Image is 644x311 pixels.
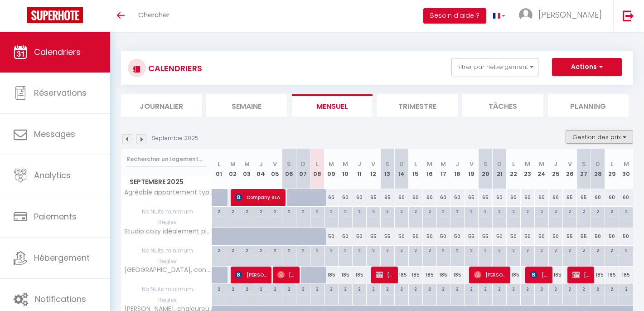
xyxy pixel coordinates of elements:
span: Règles [121,256,212,266]
abbr: S [582,160,586,168]
div: 2 [619,246,633,254]
div: 2 [240,284,254,293]
div: 2 [409,246,422,254]
span: Studio cozy idéalement placé [123,228,213,235]
div: 2 [339,246,352,254]
button: Besoin d'aide ? [423,8,486,24]
div: 2 [282,207,296,215]
div: 2 [549,246,562,254]
div: 2 [423,284,436,293]
span: Nb Nuits minimum [121,207,212,217]
div: 185 [422,267,436,283]
div: 2 [395,284,408,293]
button: Gestion des prix [566,130,633,144]
div: 2 [381,284,394,293]
div: 2 [254,284,268,293]
div: 2 [282,246,296,254]
div: 185 [436,267,450,283]
div: 50 [507,228,521,245]
div: 2 [619,207,633,215]
th: 29 [605,149,619,189]
th: 26 [563,149,577,189]
span: Agréable appartement typiquement Haut-Alpin [123,189,213,196]
span: Règles [121,217,212,227]
th: 22 [507,149,521,189]
span: [PERSON_NAME] [530,266,549,283]
div: 50 [408,228,422,245]
div: 2 [367,284,380,293]
li: Tâches [462,94,543,117]
li: Semaine [206,94,287,117]
th: 25 [549,149,563,189]
div: 2 [212,207,226,215]
div: 2 [535,284,548,293]
div: 2 [563,284,576,293]
abbr: J [358,160,361,168]
div: 2 [395,207,408,215]
div: 60 [338,189,352,206]
th: 21 [493,149,507,189]
div: 2 [268,246,282,254]
th: 27 [577,149,591,189]
div: 2 [254,207,268,215]
abbr: V [470,160,474,168]
li: Trimestre [377,94,458,117]
span: Nb Nuits minimum [121,284,212,294]
div: 60 [450,189,465,206]
abbr: D [301,160,305,168]
div: 2 [339,284,352,293]
li: Planning [548,94,629,117]
div: 2 [591,246,605,254]
div: 2 [296,207,310,215]
div: 2 [226,246,240,254]
th: 12 [366,149,380,189]
span: Messages [34,128,75,140]
div: 2 [268,207,282,215]
div: 2 [535,207,548,215]
abbr: M [525,160,530,168]
div: 2 [479,284,492,293]
th: 14 [394,149,408,189]
div: 2 [521,207,534,215]
th: 07 [296,149,310,189]
div: 50 [352,228,366,245]
div: 50 [619,228,633,245]
div: 2 [493,246,506,254]
div: 60 [605,189,619,206]
div: 55 [380,228,394,245]
div: 2 [409,284,422,293]
div: 2 [423,207,436,215]
div: 2 [212,246,226,254]
div: 2 [353,246,366,254]
div: 60 [549,189,563,206]
th: 09 [324,149,338,189]
img: ... [519,8,533,22]
th: 05 [268,149,282,189]
th: 04 [254,149,268,189]
div: 2 [493,207,506,215]
div: 185 [324,267,338,283]
th: 20 [479,149,493,189]
abbr: L [512,160,515,168]
div: 50 [591,228,605,245]
span: [PERSON_NAME] [376,266,394,283]
div: 2 [591,284,605,293]
div: 2 [310,246,324,254]
th: 02 [226,149,240,189]
div: 2 [296,246,310,254]
div: 50 [493,228,507,245]
div: 2 [282,284,296,293]
div: 185 [352,267,366,283]
abbr: M [244,160,250,168]
th: 23 [521,149,535,189]
div: 2 [507,207,520,215]
div: 2 [254,246,268,254]
abbr: L [316,160,319,168]
div: 2 [521,246,534,254]
abbr: L [414,160,417,168]
div: 55 [479,228,493,245]
div: 50 [394,228,408,245]
div: 2 [310,284,324,293]
abbr: M [539,160,544,168]
div: 55 [366,228,380,245]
